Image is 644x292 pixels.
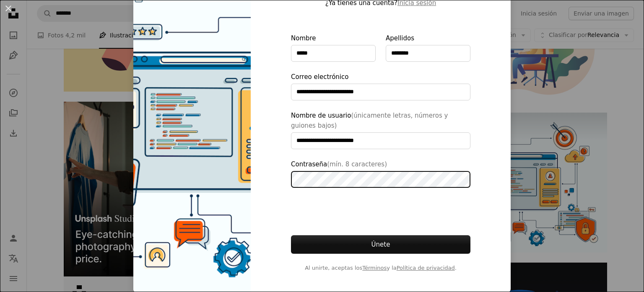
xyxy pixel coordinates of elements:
input: Correo electrónico [291,84,470,100]
label: Nombre [291,33,376,62]
input: Contraseña(mín. 8 caracteres) [291,171,470,188]
span: (únicamente letras, números y guiones bajos) [291,112,448,129]
a: Política de privacidad [397,265,455,271]
a: Términos [362,265,387,271]
input: Apellidos [386,45,470,62]
label: Apellidos [386,33,470,62]
button: Únete [291,235,470,254]
span: Al unirte, aceptas los y la . [291,264,470,272]
label: Nombre de usuario [291,110,470,149]
input: Nombre de usuario(únicamente letras, números y guiones bajos) [291,132,470,149]
label: Correo electrónico [291,72,470,100]
span: (mín. 8 caracteres) [327,160,387,168]
input: Nombre [291,45,376,62]
label: Contraseña [291,159,470,188]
